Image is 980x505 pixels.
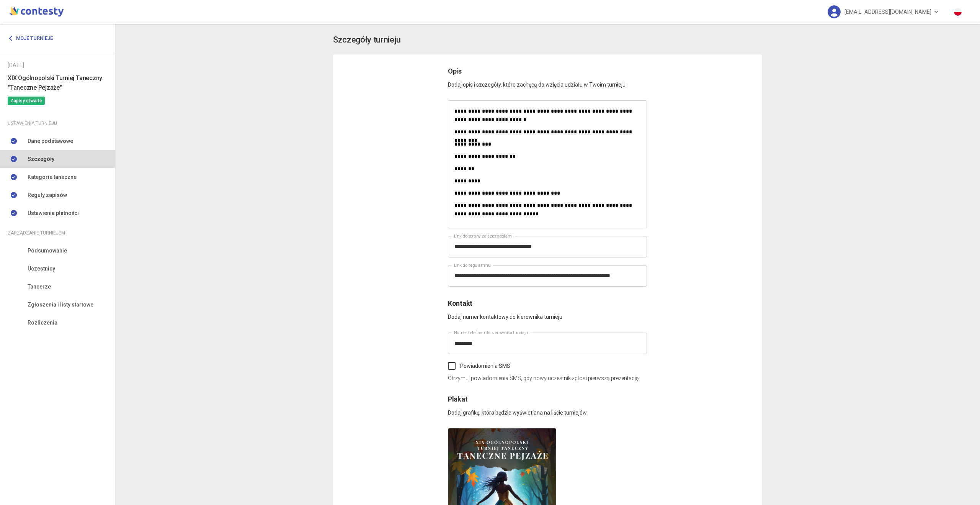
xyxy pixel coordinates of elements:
span: Ustawienia płatności [28,209,79,217]
span: Tancerze [28,282,51,291]
span: Zapisy otwarte [8,97,45,105]
span: Plakat [448,395,467,403]
span: Podsumowanie [28,246,67,255]
span: Szczegóły [28,155,54,163]
app-title: settings-details.title [333,33,762,47]
span: Zgłoszenia i listy startowe [28,300,93,309]
span: [EMAIL_ADDRESS][DOMAIN_NAME] [844,4,931,20]
span: Uczestnicy [28,264,55,273]
span: Dane podstawowe [28,137,73,145]
div: Ustawienia turnieju [8,119,107,128]
p: Otrzymuj powiadomienia SMS, gdy nowy uczestnik zgłosi pierwszą prezentację [448,374,647,382]
p: Dodaj grafikę, która będzie wyświetlana na liście turniejów [448,405,647,417]
p: Dodaj numer kontaktowy do kierownika turnieju [448,309,647,321]
div: [DATE] [8,61,107,69]
h6: XIX Ogólnopolski Turniej Taneczny "Taneczne Pejzaże" [8,73,107,92]
span: Reguły zapisów [28,191,67,199]
label: Powiadomienia SMS [448,362,510,370]
span: Opis [448,67,462,75]
span: Kontakt [448,299,472,307]
h3: Szczegóły turnieju [333,33,401,47]
a: Moje turnieje [8,31,59,45]
span: Rozliczenia [28,318,57,327]
p: Dodaj opis i szczegóły, które zachęcą do wzięcia udziału w Twoim turnieju [448,77,647,89]
span: Kategorie taneczne [28,173,77,181]
span: Zarządzanie turniejem [8,229,65,237]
